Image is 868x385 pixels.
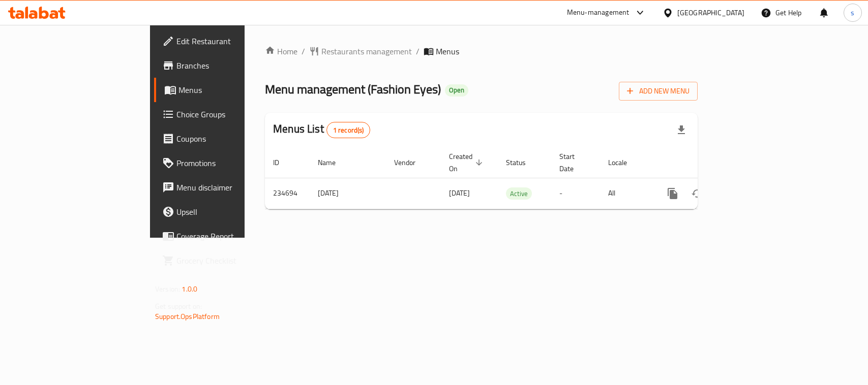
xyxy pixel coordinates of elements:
[327,125,370,135] span: 1 record(s)
[273,121,370,138] h2: Menus List
[600,178,652,209] td: All
[449,186,470,200] span: [DATE]
[176,181,287,194] span: Menu disclaimer
[309,45,412,57] a: Restaurants management
[176,230,287,242] span: Coverage Report
[310,178,386,209] td: [DATE]
[326,122,371,138] div: Total records count
[506,156,539,169] span: Status
[445,86,468,94] span: Open
[661,181,685,206] button: more
[176,35,287,47] span: Edit Restaurant
[445,84,468,97] div: Open
[851,7,854,18] span: s
[154,29,295,53] a: Edit Restaurant
[265,78,441,101] span: Menu management ( Fashion Eyes )
[394,156,429,169] span: Vendor
[551,178,600,209] td: -
[416,45,420,57] li: /
[154,126,295,151] a: Coupons
[155,310,220,323] a: Support.OpsPlatform
[154,78,295,102] a: Menus
[449,150,486,175] span: Created On
[154,200,295,224] a: Upsell
[559,150,588,175] span: Start Date
[619,82,698,101] button: Add New Menu
[176,133,287,145] span: Coupons
[302,45,305,57] li: /
[318,156,349,169] span: Name
[154,224,295,248] a: Coverage Report
[176,254,287,267] span: Grocery Checklist
[154,175,295,200] a: Menu disclaimer
[176,59,287,72] span: Branches
[182,282,197,296] span: 1.0.0
[154,151,295,175] a: Promotions
[176,157,287,169] span: Promotions
[669,118,694,142] div: Export file
[677,7,744,18] div: [GEOGRAPHIC_DATA]
[506,188,532,200] span: Active
[155,282,180,296] span: Version:
[436,45,459,57] span: Menus
[265,45,698,57] nav: breadcrumb
[321,45,412,57] span: Restaurants management
[265,147,766,209] table: enhanced table
[176,108,287,120] span: Choice Groups
[273,156,292,169] span: ID
[176,206,287,218] span: Upsell
[154,53,295,78] a: Branches
[627,85,690,98] span: Add New Menu
[178,84,287,96] span: Menus
[154,102,295,126] a: Choice Groups
[155,300,202,313] span: Get support on:
[567,7,630,19] div: Menu-management
[608,156,640,169] span: Locale
[652,147,766,178] th: Actions
[685,181,709,206] button: Change Status
[154,248,295,273] a: Grocery Checklist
